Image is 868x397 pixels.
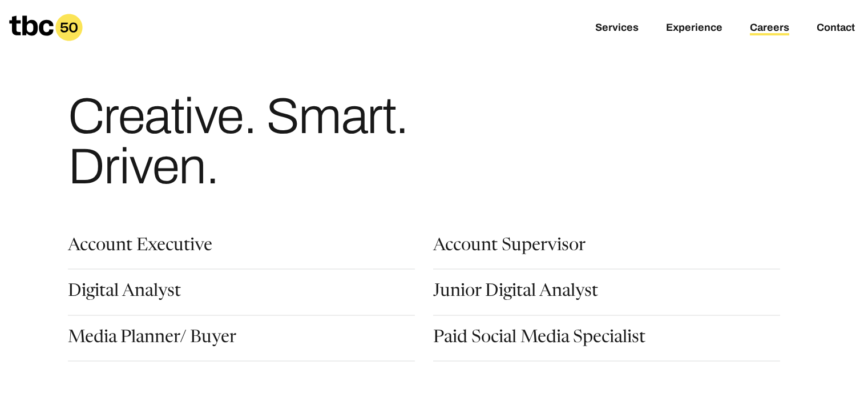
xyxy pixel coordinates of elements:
a: Paid Social Media Specialist [433,330,645,349]
a: Homepage [9,14,83,41]
a: Media Planner/ Buyer [68,330,236,349]
a: Digital Analyst [68,283,181,303]
a: Account Supervisor [433,238,586,257]
h1: Creative. Smart. Driven. [68,91,506,192]
a: Contact [817,22,855,35]
a: Junior Digital Analyst [433,283,598,303]
a: Careers [750,22,789,35]
a: Experience [666,22,722,35]
a: Account Executive [68,238,212,257]
a: Services [595,22,639,35]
